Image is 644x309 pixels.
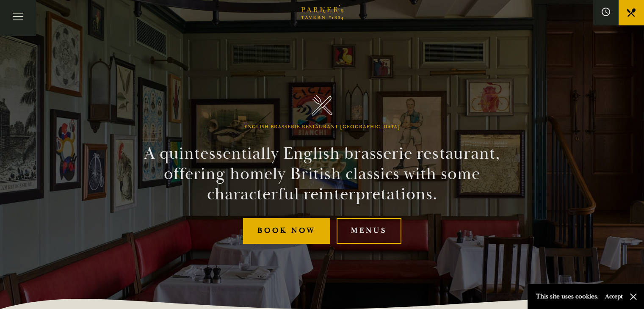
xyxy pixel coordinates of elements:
img: Parker's Tavern Brasserie Cambridge [312,95,332,116]
a: Book Now [243,218,330,244]
a: Menus [337,218,401,244]
p: This site uses cookies. [536,290,599,303]
button: Accept [605,292,623,301]
button: Close and accept [629,292,638,301]
h1: English Brasserie Restaurant [GEOGRAPHIC_DATA] [244,124,400,130]
h2: A quintessentially English brasserie restaurant, offering homely British classics with some chara... [129,143,515,204]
